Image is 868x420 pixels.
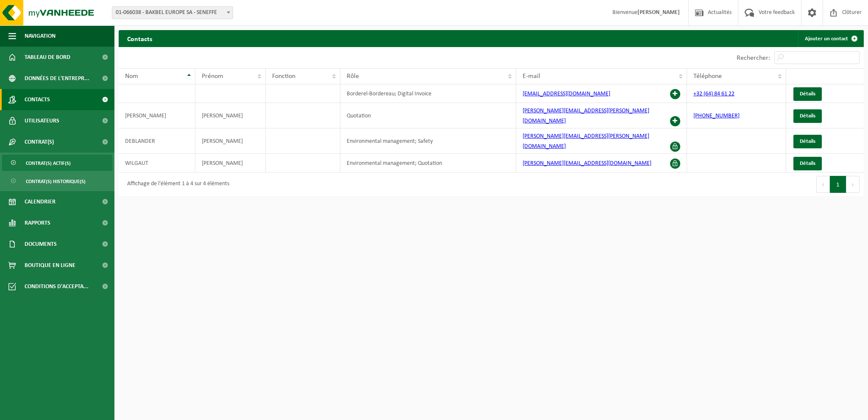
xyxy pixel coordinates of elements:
[119,30,161,47] h2: Contacts
[26,173,86,189] span: Contrat(s) historique(s)
[830,176,846,193] button: 1
[523,160,651,167] a: [PERSON_NAME][EMAIL_ADDRESS][DOMAIN_NAME]
[693,73,722,80] span: Téléphone
[112,7,233,19] span: 01-066038 - BAKBEL EUROPE SA - SENEFFE
[112,6,233,19] span: 01-066038 - BAKBEL EUROPE SA - SENEFFE
[737,55,770,61] label: Rechercher:
[2,155,112,171] a: Contrat(s) actif(s)
[793,87,822,101] a: Détails
[693,91,734,97] a: +32 (64) 84 61 22
[195,128,266,154] td: [PERSON_NAME]
[119,128,195,154] td: DEBLANDER
[637,9,680,16] strong: [PERSON_NAME]
[119,103,195,128] td: [PERSON_NAME]
[340,103,517,128] td: Quotation
[202,73,223,80] span: Prénom
[272,73,295,80] span: Fonction
[340,154,517,172] td: Environmental management; Quotation
[340,128,517,154] td: Environmental management; Safety
[25,68,89,89] span: Données de l'entrepr...
[25,276,89,297] span: Conditions d'accepta...
[800,161,815,166] span: Détails
[523,91,610,97] a: [EMAIL_ADDRESS][DOMAIN_NAME]
[25,234,57,255] span: Documents
[195,103,266,128] td: [PERSON_NAME]
[798,30,863,47] a: Ajouter un contact
[800,113,815,119] span: Détails
[25,191,56,212] span: Calendrier
[25,25,56,47] span: Navigation
[800,139,815,144] span: Détails
[693,113,740,119] a: [PHONE_NUMBER]
[25,110,59,131] span: Utilisateurs
[523,73,540,80] span: E-mail
[25,131,54,153] span: Contrat(s)
[25,255,75,276] span: Boutique en ligne
[793,135,822,148] a: Détails
[800,91,815,97] span: Détails
[125,73,138,80] span: Nom
[2,173,112,189] a: Contrat(s) historique(s)
[25,89,50,110] span: Contacts
[523,108,649,124] a: [PERSON_NAME][EMAIL_ADDRESS][PERSON_NAME][DOMAIN_NAME]
[816,176,830,193] button: Previous
[26,155,71,171] span: Contrat(s) actif(s)
[347,73,359,80] span: Rôle
[793,109,822,123] a: Détails
[25,47,70,68] span: Tableau de bord
[25,212,50,234] span: Rapports
[119,154,195,172] td: WILGAUT
[195,154,266,172] td: [PERSON_NAME]
[523,133,649,150] a: [PERSON_NAME][EMAIL_ADDRESS][PERSON_NAME][DOMAIN_NAME]
[340,84,517,103] td: Borderel-Bordereau; Digital Invoice
[793,157,822,170] a: Détails
[123,177,229,192] div: Affichage de l'élément 1 à 4 sur 4 éléments
[846,176,860,193] button: Next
